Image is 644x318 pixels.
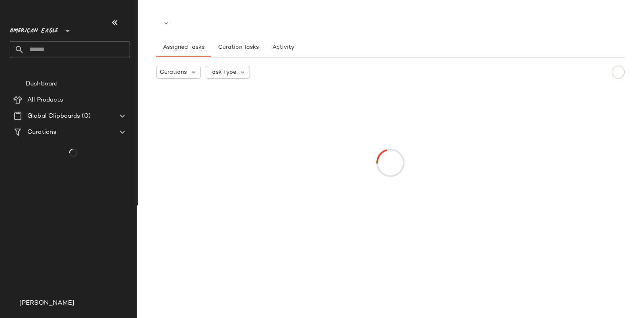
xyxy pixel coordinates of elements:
span: Task Type [209,68,236,77]
span: Curation Tasks [217,44,258,51]
span: American Eagle [10,22,58,36]
span: Curations [160,68,187,77]
span: Global Clipboards [27,112,80,121]
span: [PERSON_NAME] [19,299,74,308]
span: All Products [27,96,63,105]
span: Dashboard [26,79,58,89]
span: Activity [272,44,294,51]
span: Curations [27,128,56,137]
span: Assigned Tasks [163,44,204,51]
span: (0) [80,112,90,121]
